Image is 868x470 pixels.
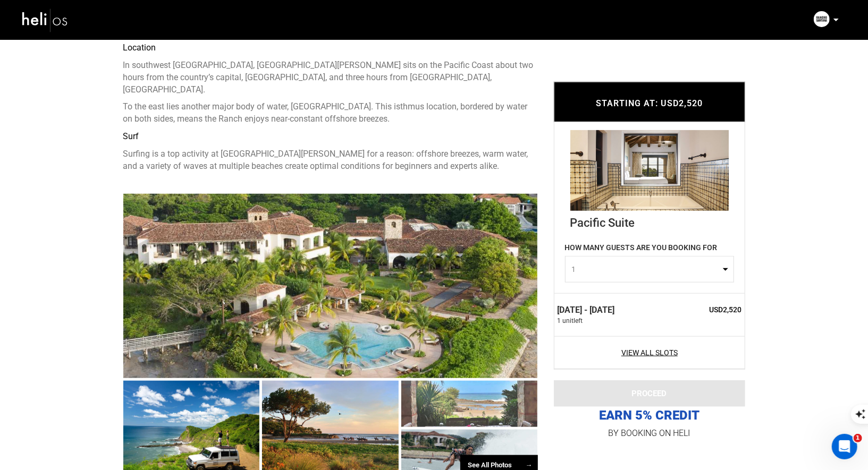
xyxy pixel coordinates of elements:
[570,130,729,211] img: 73e985b25602d6950c28e7b9c9bcd8f2.png
[565,242,718,256] label: HOW MANY GUESTS ARE YOU BOOKING FOR
[558,304,615,317] label: [DATE] - [DATE]
[565,256,734,283] button: 1
[563,317,583,326] span: unit left
[558,317,561,326] span: 1
[596,98,703,108] span: STARTING AT: USD2,520
[123,59,538,96] p: In southwest [GEOGRAPHIC_DATA], [GEOGRAPHIC_DATA][PERSON_NAME] sits on the Pacific Coast about tw...
[21,6,69,34] img: heli-logo
[570,211,729,231] div: Pacific Suite
[123,131,139,141] strong: Surf
[665,304,742,315] span: USD2,520
[123,42,156,53] strong: Location
[554,380,745,407] button: PROCEED
[554,426,745,441] p: BY BOOKING ON HELI
[558,347,742,358] a: View All Slots
[123,101,538,125] p: To the east lies another major body of water, [GEOGRAPHIC_DATA]. This isthmus location, bordered ...
[572,264,720,275] span: 1
[832,434,857,459] iframe: Intercom live chat
[526,461,533,469] span: →
[123,148,538,173] p: Surfing is a top activity at [GEOGRAPHIC_DATA][PERSON_NAME] for a reason: offshore breezes, warm ...
[814,11,830,27] img: 8f72ee78018e17f92b9dfaca95f3eb0d.png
